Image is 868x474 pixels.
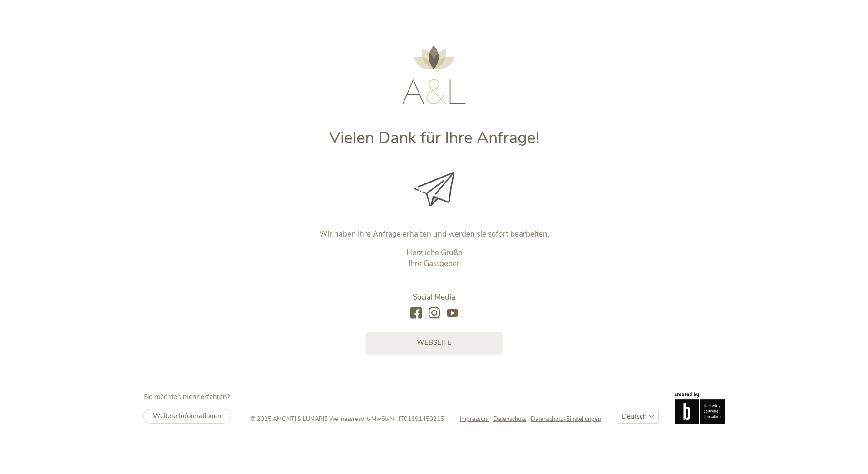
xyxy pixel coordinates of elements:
p: Herzliche Grüße Ihre Gastgeber [245,247,624,269]
a: Datenschutz-Einstellungen [531,415,601,423]
span: Datenschutz [493,415,526,423]
img: Brandnamic GmbH | Leading Hospitality Solutions [675,392,725,423]
span: MwSt-Nr. IT01691450215 [371,415,444,423]
span: Weitere Informationen [153,411,222,420]
p: Wir haben Ihre Anfrage erhalten und werden sie sofort bearbeiten. [245,229,624,240]
a: Weitere Informationen [143,409,231,424]
a: instagram [429,307,440,320]
a: Impressum [460,415,493,423]
span: Social Media [413,292,455,302]
a: facebook [410,307,422,320]
span: Sie möchten mehr erfahren? [143,392,230,401]
span: Vielen Dank für Ihre Anfrage! [329,127,539,149]
img: AMONTI & LUNARIS Wellnessresort [402,45,466,104]
span: - [369,415,371,423]
span: Webseite [417,338,451,347]
a: Datenschutz [493,415,531,423]
a: youtube [447,307,458,320]
a: Webseite [366,332,502,353]
span: © 2025 AMONTI & LUNARIS Wellnessresort [251,415,369,423]
img: Vielen Dank für Ihre Anfrage! [414,172,454,206]
span: Impressum [460,415,489,423]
